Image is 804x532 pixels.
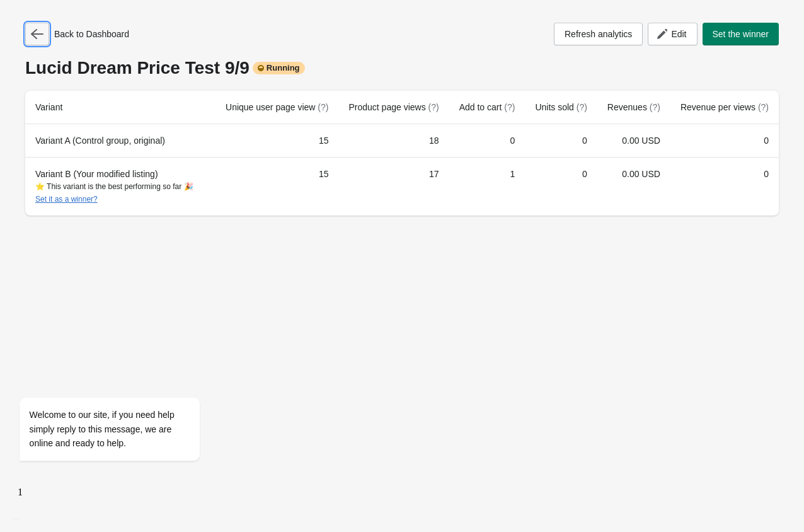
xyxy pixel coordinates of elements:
span: Add to cart [459,102,515,112]
span: Revenue per views [681,102,769,112]
button: Edit [648,23,697,45]
td: 0 [449,124,525,157]
button: Set it as a winner? [35,195,98,204]
button: Set the winner [703,23,779,45]
div: Lucid Dream Price Test 9/9 [25,58,779,78]
th: Variant [25,91,215,124]
span: (?) [318,102,328,112]
td: 0 [525,157,597,216]
td: 0 [670,124,779,157]
td: 18 [338,124,449,157]
button: Refresh analytics [554,23,643,45]
td: 0 [670,157,779,216]
span: Product page views [348,102,439,112]
div: Variant B (Your modified listing) [35,168,205,205]
div: Back to Dashboard [25,23,129,45]
span: (?) [758,102,769,112]
div: Variant A (Control group, original) [35,134,205,147]
span: (?) [577,102,587,112]
td: 15 [215,124,338,157]
td: 17 [338,157,449,216]
iframe: chat widget [13,482,53,519]
span: Revenues [607,102,660,112]
span: (?) [504,102,515,112]
td: 15 [215,157,338,216]
span: Refresh analytics [565,29,632,39]
div: Running [253,62,305,74]
iframe: chat widget [13,284,239,475]
span: Set the winner [713,29,769,39]
td: 1 [449,157,525,216]
span: (?) [428,102,439,112]
td: 0 [525,124,597,157]
span: Edit [671,29,686,39]
span: (?) [650,102,660,112]
td: 0.00 USD [597,124,670,157]
td: 0.00 USD [597,157,670,216]
span: Units sold [535,102,587,112]
div: ⭐ This variant is the best performing so far 🎉 [35,180,205,205]
span: Unique user page view [226,102,328,112]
